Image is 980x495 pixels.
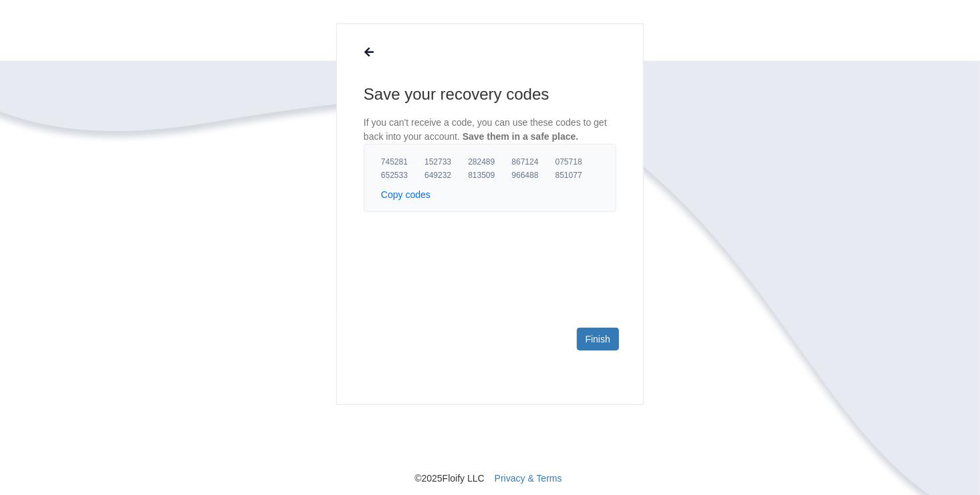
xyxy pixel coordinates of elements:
p: If you can't receive a code, you can use these codes to get back into your account. [364,116,616,144]
span: 851077 [556,170,599,181]
button: Copy codes [381,188,431,201]
span: 075718 [556,157,599,167]
span: 282489 [468,157,511,167]
span: 867124 [512,157,556,167]
span: 649232 [424,170,468,181]
nav: © 2025 Floify LLC [109,405,871,485]
span: 152733 [424,157,468,167]
span: 813509 [468,170,511,181]
a: Finish [577,328,619,351]
span: 652533 [381,170,424,181]
a: Privacy & Terms [495,473,562,484]
span: Save them in a safe place. [463,131,579,142]
span: 745281 [381,157,424,167]
h1: Save your recovery codes [364,84,616,105]
span: 966488 [512,170,556,181]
